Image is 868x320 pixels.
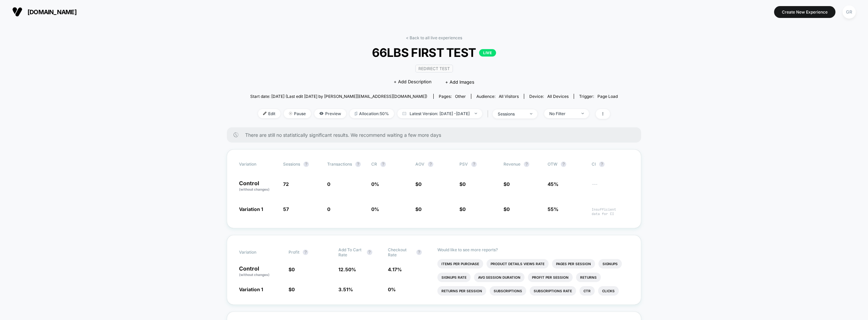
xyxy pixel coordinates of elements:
[597,94,618,99] span: Page Load
[487,259,549,269] li: Product Details Views Rate
[10,6,79,17] button: [DOMAIN_NAME]
[598,259,622,269] li: Signups
[303,162,309,167] button: ?
[283,162,300,167] span: Sessions
[415,206,421,212] span: $
[504,206,510,212] span: $
[579,286,595,296] li: Ctr
[388,266,402,272] span: 4.17 %
[507,206,510,212] span: 0
[327,162,352,167] span: Transactions
[327,206,330,212] span: 0
[524,162,529,167] button: ?
[350,109,394,118] span: Allocation: 50%
[415,162,425,167] span: AOV
[530,286,576,296] li: Subscriptions Rate
[504,181,510,187] span: $
[576,273,601,282] li: Returns
[263,112,267,115] img: edit
[371,162,377,167] span: CR
[418,181,421,187] span: 0
[292,286,295,292] span: 0
[289,112,292,115] img: end
[367,250,372,255] button: ?
[388,286,396,292] span: 0 %
[239,162,276,167] span: Variation
[530,113,532,114] img: end
[592,207,629,216] span: Insufficient data for CI
[445,79,474,85] span: + Add Images
[592,162,629,167] span: CI
[528,273,573,282] li: Profit Per Session
[561,162,566,167] button: ?
[258,109,280,118] span: Edit
[327,181,330,187] span: 0
[474,273,525,282] li: Avg Session Duration
[283,181,289,187] span: 72
[338,266,356,272] span: 12.50 %
[548,206,558,212] span: 55%
[338,286,353,292] span: 3.51 %
[774,6,835,18] button: Create New Experience
[548,181,558,187] span: 45%
[397,109,482,118] span: Latest Version: [DATE] - [DATE]
[437,259,483,269] li: Items Per Purchase
[380,162,386,167] button: ?
[552,259,595,269] li: Pages Per Session
[269,45,599,60] span: 66LBS FIRST TEST
[428,162,433,167] button: ?
[455,94,466,99] span: other
[338,247,363,257] span: Add To Cart Rate
[437,286,486,296] li: Returns Per Session
[437,273,471,282] li: Signups Rate
[459,206,466,212] span: $
[507,181,510,187] span: 0
[12,7,22,17] img: Visually logo
[579,94,618,99] div: Trigger:
[239,266,282,277] p: Control
[239,180,276,192] p: Control
[599,162,605,167] button: ?
[592,182,629,192] span: ---
[406,35,462,40] a: < Back to all live experiences
[479,49,496,57] p: LIVE
[471,162,477,167] button: ?
[245,132,628,138] span: There are still no statistically significant results. We recommend waiting a few more days
[394,79,432,85] span: + Add Description
[462,206,466,212] span: 0
[490,286,526,296] li: Subscriptions
[459,162,468,167] span: PSV
[292,266,295,272] span: 0
[355,162,361,167] button: ?
[548,162,585,167] span: OTW
[355,112,357,115] img: rebalance
[547,94,569,99] span: all devices
[289,250,299,255] span: Profit
[462,181,466,187] span: 0
[283,206,289,212] span: 57
[416,250,422,255] button: ?
[437,247,629,252] p: Would like to see more reports?
[250,94,427,99] span: Start date: [DATE] (Last edit [DATE] by [PERSON_NAME][EMAIL_ADDRESS][DOMAIN_NAME])
[418,206,421,212] span: 0
[284,109,311,118] span: Pause
[239,206,263,212] span: Variation 1
[289,286,295,292] span: $
[314,109,346,118] span: Preview
[498,111,525,116] div: sessions
[598,286,619,296] li: Clicks
[476,94,519,99] div: Audience:
[239,286,263,292] span: Variation 1
[581,113,584,114] img: end
[415,181,421,187] span: $
[841,5,858,19] button: GR
[439,94,466,99] div: Pages:
[388,247,413,257] span: Checkout Rate
[289,266,295,272] span: $
[475,113,477,114] img: end
[239,247,276,257] span: Variation
[371,181,379,187] span: 0 %
[843,5,856,19] div: GR
[549,111,576,116] div: No Filter
[504,162,520,167] span: Revenue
